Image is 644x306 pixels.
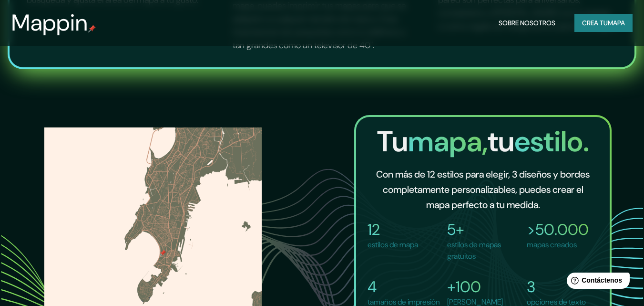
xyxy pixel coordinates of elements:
font: Sobre nosotros [499,19,555,27]
font: estilo. [514,123,589,160]
font: Crea tu [582,19,608,27]
font: 12 [368,220,380,240]
font: Tu [377,123,408,160]
font: +100 [447,277,481,297]
font: mapa [608,19,625,27]
font: estilos de mapa [368,240,418,250]
font: Mappin [11,8,88,38]
button: Sobre nosotros [495,14,559,32]
font: >50.000 [527,220,589,240]
font: Con más de 12 estilos para elegir, 3 diseños y bordes completamente personalizables, puedes crear... [376,168,590,211]
font: 3 [527,277,535,297]
font: mapa, [408,123,488,160]
font: estilos de mapas gratuitos [447,240,501,261]
font: 5+ [447,220,464,240]
font: mapas creados [527,240,577,250]
font: tu [488,123,514,160]
button: Crea tumapa [574,14,633,32]
img: pin de mapeo [88,25,96,32]
font: 4 [368,277,377,297]
iframe: Lanzador de widgets de ayuda [559,269,634,295]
